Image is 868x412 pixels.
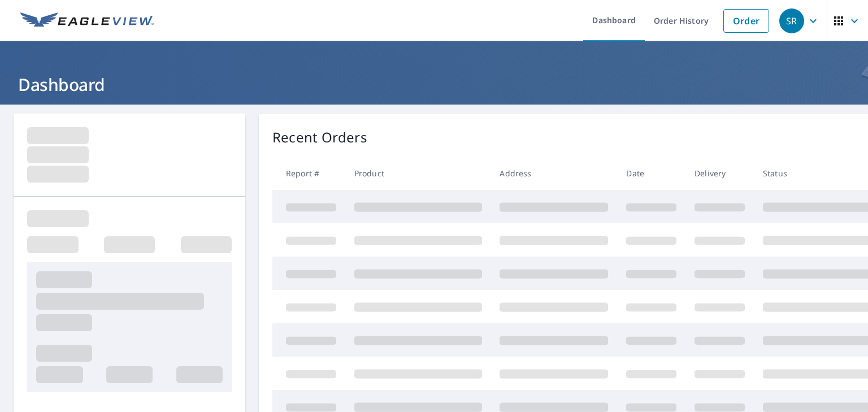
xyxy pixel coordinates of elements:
th: Address [491,157,617,190]
img: EV Logo [20,12,154,29]
p: Recent Orders [272,127,367,148]
h1: Dashboard [14,73,854,96]
th: Report # [272,157,345,190]
th: Product [345,157,491,190]
a: Order [723,9,769,33]
div: SR [779,8,804,33]
th: Date [617,157,685,190]
th: Delivery [685,157,754,190]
